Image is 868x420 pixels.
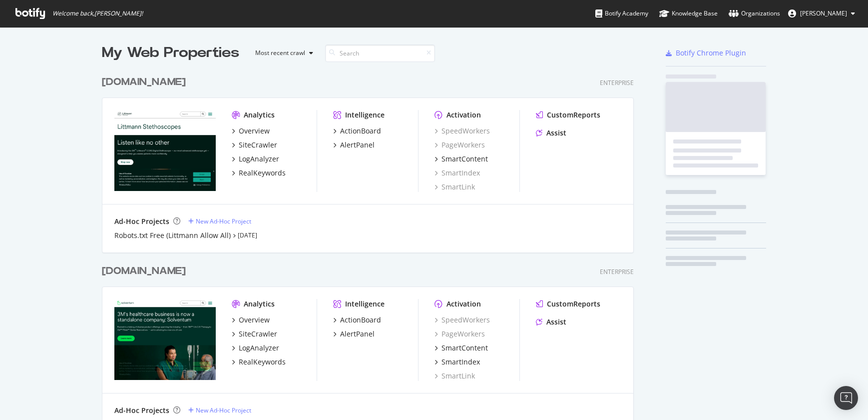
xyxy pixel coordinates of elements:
div: RealKeywords [239,168,286,178]
a: [DOMAIN_NAME] [102,75,190,89]
input: Search [325,44,435,62]
div: Organizations [729,8,780,18]
a: [DOMAIN_NAME] [102,264,190,278]
div: LogAnalyzer [239,343,279,353]
a: AlertPanel [333,329,375,339]
a: ActionBoard [333,315,381,325]
button: Most recent crawl [247,45,317,61]
span: Welcome back, [PERSON_NAME] ! [52,9,143,17]
a: SmartIndex [434,357,480,367]
a: SpeedWorkers [434,126,490,136]
button: [PERSON_NAME] [780,5,863,21]
div: Activation [446,110,481,120]
div: Most recent crawl [255,50,305,56]
span: Travis Yano [800,9,847,17]
a: SmartLink [434,371,475,381]
div: SiteCrawler [239,329,277,339]
a: New Ad-Hoc Project [188,217,251,225]
a: SmartContent [434,343,488,353]
div: AlertPanel [340,140,375,150]
div: LogAnalyzer [239,154,279,164]
div: Intelligence [345,110,385,120]
div: CustomReports [547,299,600,309]
div: [DOMAIN_NAME] [102,75,186,89]
a: PageWorkers [434,329,485,339]
div: Open Intercom Messenger [834,386,858,410]
a: SiteCrawler [232,140,277,150]
a: SiteCrawler [232,329,277,339]
div: SmartContent [441,343,488,353]
img: www.littmann.com [114,110,216,191]
div: Enterprise [600,267,634,276]
div: My Web Properties [102,43,239,63]
div: Intelligence [345,299,385,309]
div: SmartIndex [441,357,480,367]
a: Overview [232,126,270,136]
div: Analytics [244,110,275,120]
div: Overview [239,315,270,325]
a: PageWorkers [434,140,485,150]
a: AlertPanel [333,140,375,150]
div: CustomReports [547,110,600,120]
div: Ad-Hoc Projects [114,216,169,226]
a: Assist [536,317,566,327]
div: New Ad-Hoc Project [196,406,251,414]
div: AlertPanel [340,329,375,339]
div: ActionBoard [340,126,381,136]
a: LogAnalyzer [232,343,279,353]
a: LogAnalyzer [232,154,279,164]
div: ActionBoard [340,315,381,325]
div: Enterprise [600,78,634,87]
div: SiteCrawler [239,140,277,150]
a: [DATE] [238,231,257,239]
div: New Ad-Hoc Project [196,217,251,225]
div: SmartContent [441,154,488,164]
a: SmartIndex [434,168,480,178]
img: solventum.com [114,299,216,380]
div: Botify Chrome Plugin [676,48,746,58]
a: Robots.txt Free (Littmann Allow All) [114,230,231,240]
div: Botify Academy [595,8,648,18]
a: New Ad-Hoc Project [188,406,251,414]
a: RealKeywords [232,357,286,367]
div: Overview [239,126,270,136]
a: CustomReports [536,110,600,120]
a: Assist [536,128,566,138]
a: Overview [232,315,270,325]
a: SmartContent [434,154,488,164]
a: Botify Chrome Plugin [666,48,746,58]
div: Analytics [244,299,275,309]
a: ActionBoard [333,126,381,136]
div: RealKeywords [239,357,286,367]
div: [DOMAIN_NAME] [102,264,186,278]
a: RealKeywords [232,168,286,178]
div: Knowledge Base [659,8,718,18]
a: SpeedWorkers [434,315,490,325]
div: Activation [446,299,481,309]
div: Assist [546,128,566,138]
div: Ad-Hoc Projects [114,405,169,415]
a: CustomReports [536,299,600,309]
a: SmartLink [434,182,475,192]
div: Assist [546,317,566,327]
